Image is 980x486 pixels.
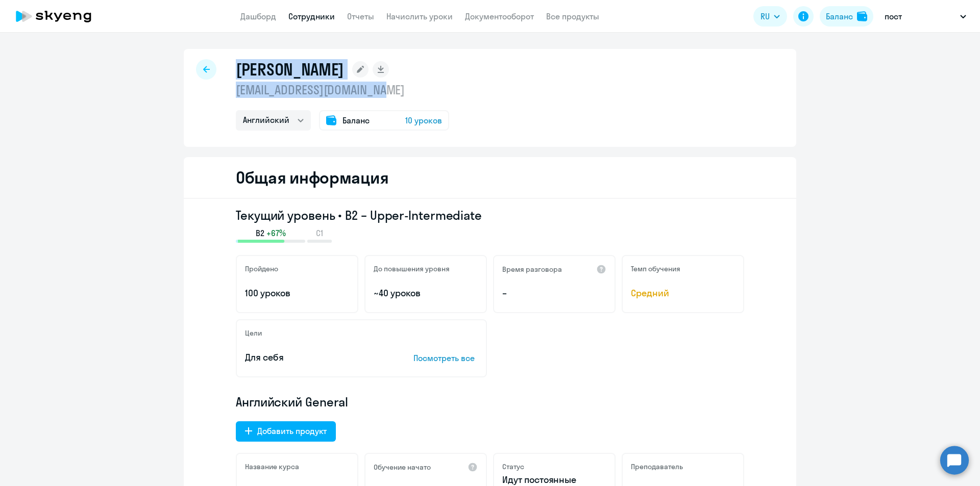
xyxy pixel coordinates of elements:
span: RU [761,10,770,22]
a: Отчеты [347,11,374,21]
div: Баланс [826,10,853,22]
h5: Преподаватель [631,462,683,471]
h5: Обучение начато [374,463,431,472]
h3: Текущий уровень • B2 – Upper-Intermediate [236,207,744,223]
p: ~40 уроков [374,287,478,300]
a: Документооборот [465,11,534,21]
h1: [PERSON_NAME] [236,59,344,80]
p: – [502,287,606,300]
h5: Пройдено [245,264,278,273]
img: balance [857,11,867,21]
button: RU [753,6,787,27]
p: 100 уроков [245,287,349,300]
span: C1 [316,227,323,239]
button: Добавить продукт [236,421,336,442]
h5: Темп обучения [631,264,680,273]
a: Дашборд [240,11,276,21]
h5: Название курса [245,462,299,471]
span: +67% [266,227,286,239]
p: Посмотреть все [413,352,478,364]
div: Добавить продукт [257,425,327,437]
span: Английский General [236,394,348,410]
span: 10 уроков [405,114,442,126]
p: [EMAIL_ADDRESS][DOMAIN_NAME] [236,82,449,98]
a: Все продукты [546,11,599,21]
span: Баланс [342,114,370,126]
a: Сотрудники [288,11,335,21]
span: Средний [631,287,735,300]
a: Начислить уроки [386,11,453,21]
h5: До повышения уровня [374,264,450,273]
h5: Статус [502,462,524,471]
p: пост [885,10,902,22]
h2: Общая информация [236,167,388,188]
span: B2 [256,227,264,239]
button: пост [879,4,971,29]
p: Для себя [245,351,382,364]
h5: Цели [245,328,262,338]
button: Балансbalance [820,6,873,27]
h5: Время разговора [502,265,562,274]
